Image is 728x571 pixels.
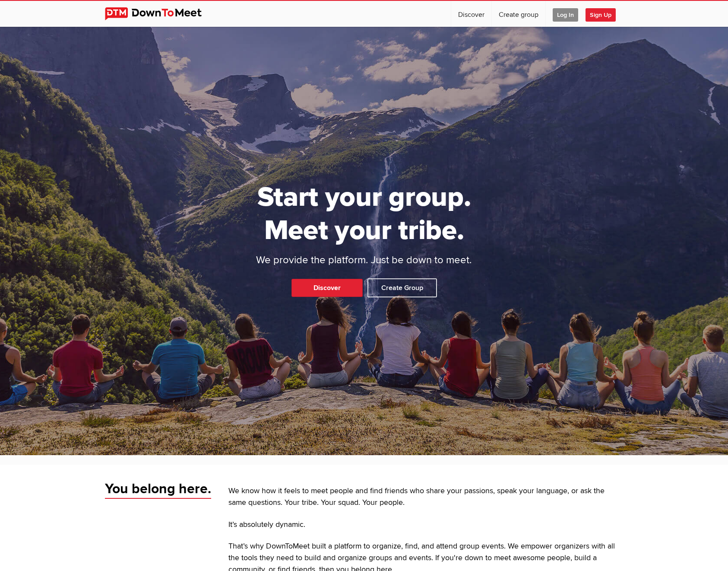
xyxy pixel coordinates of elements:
a: Discover [451,1,491,27]
a: Log In [546,1,585,27]
p: We know how it feels to meet people and find friends who share your passions, speak your language... [228,485,623,509]
span: Log In [553,8,578,22]
a: Sign Up [586,1,623,27]
p: It’s absolutely dynamic. [228,519,623,531]
a: Discover [291,279,363,297]
a: Create Group [367,278,437,297]
img: DownToMeet [105,7,215,20]
span: Sign Up [586,8,616,22]
a: Create group [492,1,545,27]
span: You belong here. [105,480,211,499]
h1: Start your group. Meet your tribe. [224,181,504,247]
